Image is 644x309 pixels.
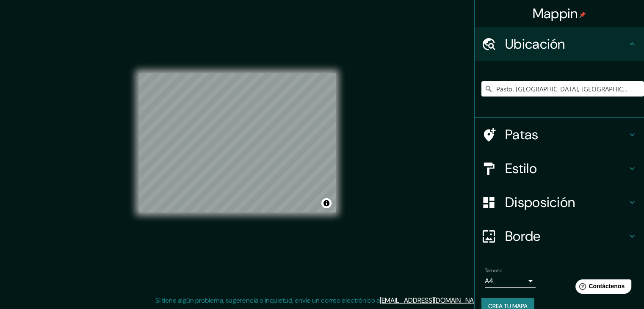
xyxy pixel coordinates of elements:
div: Borde [475,219,644,253]
div: Estilo [475,152,644,185]
font: Borde [505,227,541,245]
div: Disposición [475,185,644,219]
img: pin-icon.png [579,11,586,18]
font: Patas [505,126,539,143]
font: Ubicación [505,35,565,53]
input: Elige tu ciudad o zona [481,81,644,97]
font: A4 [485,276,493,285]
div: Ubicación [475,27,644,61]
div: Patas [475,118,644,152]
iframe: Lanzador de widgets de ayuda [569,276,635,300]
button: Activar o desactivar atribución [321,198,332,208]
font: Si tiene algún problema, sugerencia o inquietud, envíe un correo electrónico a [155,296,380,305]
font: Mappin [533,5,578,22]
canvas: Mapa [139,73,336,212]
font: Estilo [505,160,537,177]
a: [EMAIL_ADDRESS][DOMAIN_NAME] [380,296,484,305]
div: A4 [485,274,536,288]
font: Disposición [505,193,575,211]
font: Tamaño [485,267,502,274]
